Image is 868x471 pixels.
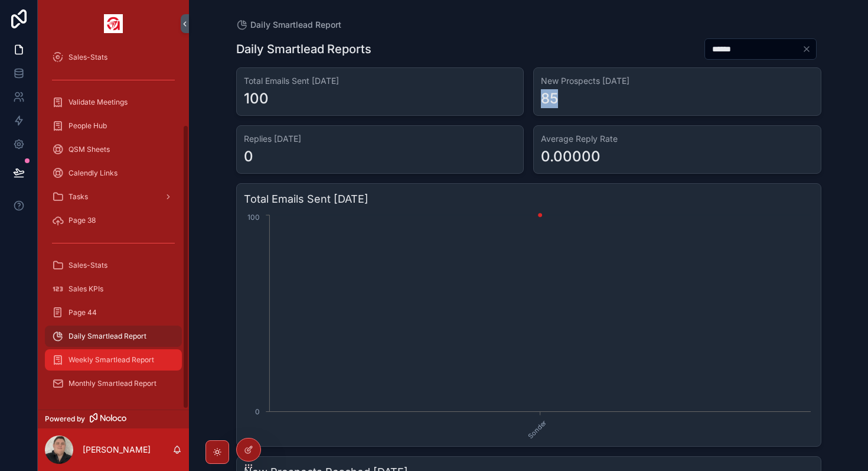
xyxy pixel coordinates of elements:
[104,14,123,33] img: App logo
[68,284,103,294] span: Sales KPIs
[236,19,341,31] a: Daily Smartlead Report
[45,278,182,300] a: Sales KPIs
[68,332,146,341] span: Daily Smartlead Report
[45,302,182,323] a: Page 44
[68,192,88,202] span: Tasks
[244,191,814,207] h3: Total Emails Sent [DATE]
[45,210,182,231] a: Page 38
[68,379,156,388] span: Monthly Smartlead Report
[541,147,601,166] div: 0.00000
[244,147,253,166] div: 0
[45,349,182,371] a: Weekly Smartlead Report
[244,212,814,439] div: chart
[68,145,110,154] span: QSM Sheets
[83,444,151,456] p: [PERSON_NAME]
[68,261,107,270] span: Sales-Stats
[244,75,517,87] h3: Total Emails Sent [DATE]
[68,355,154,365] span: Weekly Smartlead Report
[38,410,189,429] a: Powered by
[45,326,182,347] a: Daily Smartlead Report
[45,115,182,137] a: People Hub
[541,89,558,108] div: 85
[802,44,816,54] button: Clear
[541,133,814,145] h3: Average Reply Rate
[250,19,341,31] span: Daily Smartlead Report
[68,216,96,225] span: Page 38
[68,98,128,107] span: Validate Meetings
[247,213,260,222] tspan: 100
[45,139,182,160] a: QSM Sheets
[38,47,189,410] div: scrollable content
[526,418,548,440] text: Sonder
[45,255,182,276] a: Sales-Stats
[68,121,107,131] span: People Hub
[255,407,260,416] tspan: 0
[45,186,182,207] a: Tasks
[68,53,107,62] span: Sales-Stats
[244,133,517,145] h3: Replies [DATE]
[45,373,182,394] a: Monthly Smartlead Report
[45,163,182,184] a: Calendly Links
[236,41,371,57] h1: Daily Smartlead Reports
[45,47,182,68] a: Sales-Stats
[45,92,182,113] a: Validate Meetings
[244,89,269,108] div: 100
[45,414,85,424] span: Powered by
[541,75,814,87] h3: New Prospects [DATE]
[68,308,97,317] span: Page 44
[68,168,118,178] span: Calendly Links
